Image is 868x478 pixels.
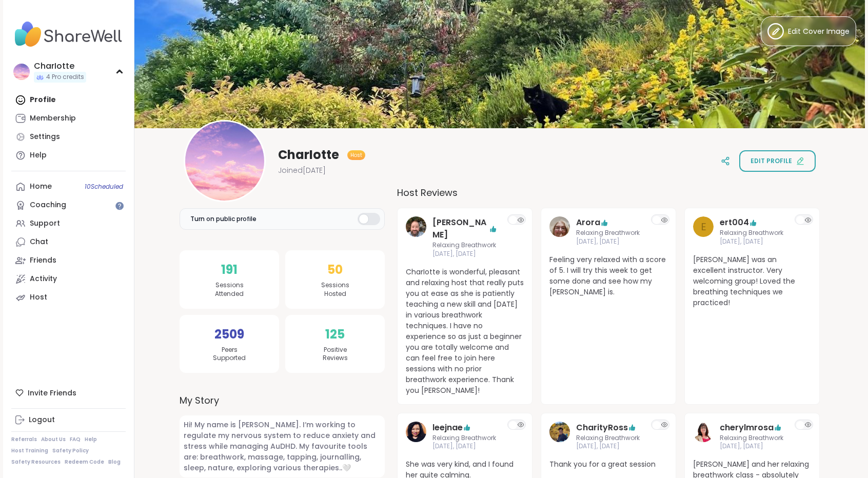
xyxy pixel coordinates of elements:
[406,422,426,451] a: leejnae
[739,150,816,172] button: Edit profile
[576,237,641,246] span: [DATE], [DATE]
[180,393,385,407] label: My Story
[52,447,89,454] a: Safety Policy
[278,147,339,163] span: CharIotte
[30,200,66,210] div: Coaching
[85,436,97,443] a: Help
[406,216,426,237] img: Brian_L
[11,196,126,214] a: Coaching
[30,132,60,142] div: Settings
[576,229,641,237] span: Relaxing Breathwork
[432,216,489,241] a: [PERSON_NAME]
[11,270,126,288] a: Activity
[30,292,47,303] div: Host
[11,146,126,165] a: Help
[70,436,81,443] a: FAQ
[576,442,641,451] span: [DATE], [DATE]
[41,436,66,443] a: About Us
[323,346,348,363] span: Positive Reviews
[11,177,126,196] a: Home10Scheduled
[11,109,126,128] a: Membership
[693,216,714,246] a: e
[720,434,784,443] span: Relaxing Breathwork
[278,165,326,175] span: Joined [DATE]
[30,182,52,192] div: Home
[576,434,641,443] span: Relaxing Breathwork
[693,422,714,442] img: cherylmrosa
[549,422,570,442] img: CharityRoss
[432,442,497,451] span: [DATE], [DATE]
[30,255,56,266] div: Friends
[720,237,784,246] span: [DATE], [DATE]
[108,459,121,466] a: Blog
[11,16,126,52] img: ShareWell Nav Logo
[576,422,628,434] a: CharityRoss
[549,254,667,297] span: Feeling very relaxed with a score of 5. I will try this week to get some done and see how my [PER...
[751,156,792,166] span: Edit profile
[11,288,126,307] a: Host
[406,267,524,396] span: CharIotte is wonderful, pleasant and relaxing host that really puts you at ease as she is patient...
[11,447,48,454] a: Host Training
[327,261,343,279] span: 50
[30,150,47,161] div: Help
[215,281,244,298] span: Sessions Attended
[321,281,349,298] span: Sessions Hosted
[185,122,264,201] img: CharIotte
[30,113,76,124] div: Membership
[30,218,60,229] div: Support
[761,16,856,46] button: Edit Cover Image
[30,237,48,247] div: Chat
[576,216,600,229] a: Arora
[549,459,667,470] span: Thank you for a great session
[34,61,86,72] div: CharIotte
[11,233,126,251] a: Chat
[701,219,706,234] span: e
[30,274,57,284] div: Activity
[406,216,426,258] a: Brian_L
[406,422,426,442] img: leejnae
[11,436,37,443] a: Referrals
[11,384,126,402] div: Invite Friends
[325,325,345,344] span: 125
[221,261,238,279] span: 191
[180,415,385,477] span: Hi! My name is [PERSON_NAME]. I‘m working to regulate my nervous system to reduce anxiety and str...
[788,26,850,37] span: Edit Cover Image
[432,241,497,250] span: Relaxing Breathwork
[350,151,362,159] span: Host
[214,325,244,344] span: 2509
[720,442,784,451] span: [DATE], [DATE]
[46,73,84,82] span: 4 Pro credits
[432,422,463,434] a: leejnae
[693,254,811,308] span: [PERSON_NAME] was an excellent instructor. Very welcoming group! Loved the breathing techniques w...
[720,422,774,434] a: cherylmrosa
[11,128,126,146] a: Settings
[65,459,104,466] a: Redeem Code
[549,422,570,451] a: CharityRoss
[720,229,784,237] span: Relaxing Breathwork
[29,415,55,425] div: Logout
[432,434,497,443] span: Relaxing Breathwork
[213,346,246,363] span: Peers Supported
[549,216,570,246] a: Arora
[85,183,123,191] span: 10 Scheduled
[11,459,61,466] a: Safety Resources
[11,411,126,429] a: Logout
[13,64,30,80] img: CharIotte
[549,216,570,237] img: Arora
[720,216,749,229] a: ert004
[11,214,126,233] a: Support
[115,202,124,210] iframe: Spotlight
[11,251,126,270] a: Friends
[190,214,257,224] span: Turn on public profile
[432,250,497,258] span: [DATE], [DATE]
[693,422,714,451] a: cherylmrosa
